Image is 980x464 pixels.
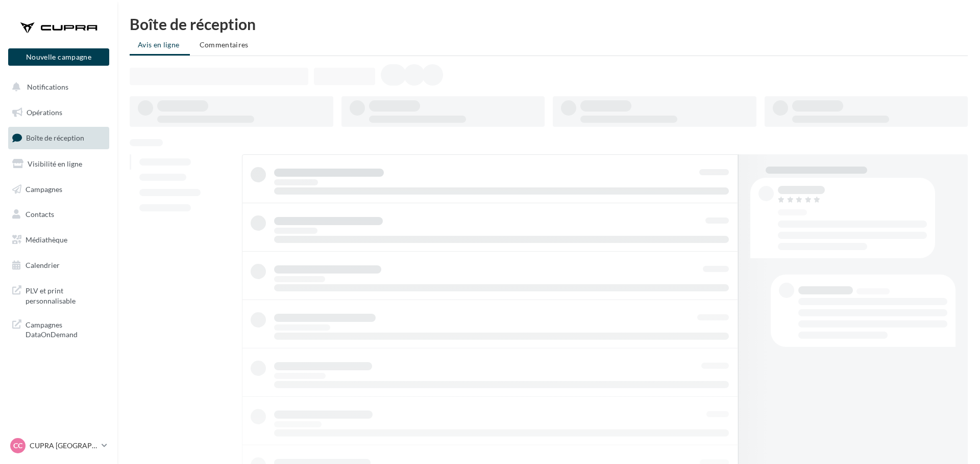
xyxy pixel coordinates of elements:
[6,153,111,175] a: Visibilité en ligne
[30,441,97,451] p: CUPRA [GEOGRAPHIC_DATA]
[6,76,107,98] button: Notifications
[6,179,111,200] a: Campagnes
[26,235,67,244] span: Médiathèque
[26,210,54,219] span: Contacts
[6,229,111,251] a: Médiathèque
[26,284,105,306] span: PLV et print personnalisable
[6,204,111,225] a: Contacts
[8,436,109,455] a: CC CUPRA [GEOGRAPHIC_DATA]
[13,441,22,451] span: CC
[130,16,968,32] div: Boîte de réception
[27,108,62,117] span: Opérations
[26,261,60,269] span: Calendrier
[6,127,111,149] a: Boîte de réception
[6,280,111,310] a: PLV et print personnalisable
[26,133,84,142] span: Boîte de réception
[8,48,109,66] button: Nouvelle campagne
[200,40,249,49] span: Commentaires
[28,159,82,168] span: Visibilité en ligne
[26,318,105,340] span: Campagnes DataOnDemand
[6,314,111,344] a: Campagnes DataOnDemand
[6,255,111,276] a: Calendrier
[27,83,68,91] span: Notifications
[26,184,62,193] span: Campagnes
[6,102,111,123] a: Opérations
